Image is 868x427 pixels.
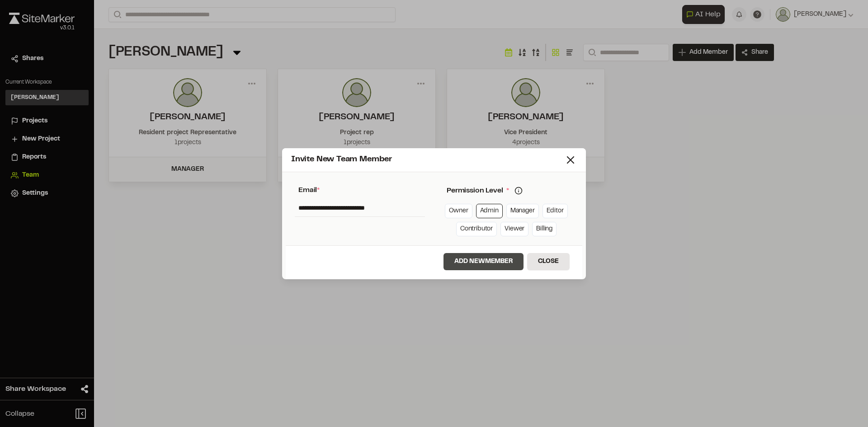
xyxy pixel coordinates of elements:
div: Email [295,185,425,196]
a: Manager [506,204,539,218]
a: Admin [476,204,503,218]
a: Viewer [500,222,528,236]
div: Permission Level [443,185,573,197]
a: Editor [542,204,568,218]
a: Billing [532,222,557,236]
a: Owner [445,204,472,218]
div: Invite New Team Member [291,154,564,166]
button: Close [527,253,570,270]
button: Add NewMember [443,253,524,270]
a: Contributor [456,222,497,236]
